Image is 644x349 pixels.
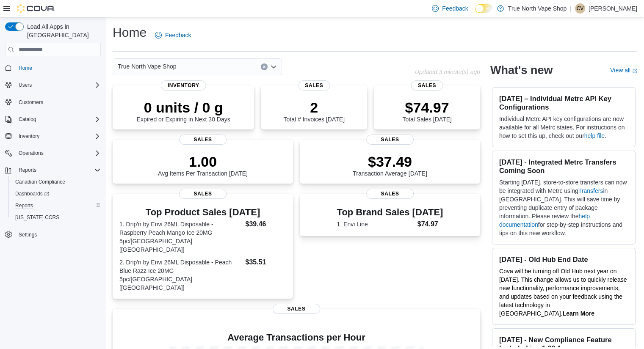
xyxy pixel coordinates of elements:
[415,69,480,75] p: Updated 3 minute(s) ago
[15,229,101,240] span: Settings
[113,24,146,41] h1: Home
[8,188,104,200] a: Dashboards
[499,213,590,228] a: help documentation
[15,131,43,141] button: Inventory
[8,176,104,188] button: Canadian Compliance
[19,167,36,173] span: Reports
[5,58,101,263] nav: Complex example
[2,96,104,108] button: Customers
[575,3,585,14] div: corry vaniersel
[499,158,628,175] h3: [DATE] - Integrated Metrc Transfers Coming Soon
[24,22,101,39] span: Load All Apps in [GEOGRAPHIC_DATA]
[15,179,65,185] span: Canadian Compliance
[417,219,443,229] dd: $74.97
[610,67,637,74] a: View allExternal link
[15,114,39,124] button: Catalog
[577,3,584,14] span: cv
[12,189,53,199] a: Dashboards
[19,150,44,157] span: Operations
[12,177,101,187] span: Canadian Compliance
[2,61,104,74] button: Home
[402,99,451,116] p: $74.97
[499,268,627,317] span: Cova will be turning off Old Hub next year on [DATE]. This change allows us to quickly release ne...
[366,189,414,199] span: Sales
[8,200,104,212] button: Reports
[15,97,47,107] a: Customers
[19,99,43,106] span: Customers
[15,62,101,73] span: Home
[570,3,572,14] p: |
[402,99,451,123] div: Total Sales [DATE]
[283,99,344,116] p: 2
[15,230,40,240] a: Settings
[584,132,605,139] a: help file
[19,116,36,123] span: Catalog
[119,207,286,217] h3: Top Product Sales [DATE]
[562,310,594,317] a: Learn More
[2,228,104,241] button: Settings
[161,80,206,91] span: Inventory
[337,207,443,217] h3: Top Brand Sales [DATE]
[12,212,63,223] a: [US_STATE] CCRS
[15,97,101,107] span: Customers
[245,257,286,267] dd: $35.51
[158,153,248,170] p: 1.00
[12,201,36,211] a: Reports
[15,131,101,141] span: Inventory
[119,220,242,254] dt: 1. Drip'n by Envi 26ML Disposable - Raspberry Peach Mango Ice 20MG 5pc/[GEOGRAPHIC_DATA] [[GEOGRA...
[119,258,242,292] dt: 2. Drip'n by Envi 26ML Disposable - Peach Blue Razz Ice 20MG 5pc/[GEOGRAPHIC_DATA] [[GEOGRAPHIC_D...
[137,99,230,123] div: Expired or Expiring in Next 30 Days
[2,130,104,142] button: Inventory
[273,304,320,314] span: Sales
[353,153,427,170] p: $37.49
[15,214,59,221] span: [US_STATE] CCRS
[499,255,628,264] h3: [DATE] - Old Hub End Date
[499,115,628,140] p: Individual Metrc API key configurations are now available for all Metrc states. For instructions ...
[366,135,414,145] span: Sales
[179,135,227,145] span: Sales
[283,99,344,123] div: Total # Invoices [DATE]
[15,80,101,90] span: Users
[261,63,268,70] button: Clear input
[578,187,603,194] a: Transfers
[15,190,49,197] span: Dashboards
[15,114,101,124] span: Catalog
[2,113,104,125] button: Catalog
[165,31,191,39] span: Feedback
[15,202,33,209] span: Reports
[508,3,567,14] p: True North Vape Shop
[499,94,628,111] h3: [DATE] – Individual Metrc API Key Configurations
[118,61,177,71] span: True North Vape Shop
[475,4,493,13] input: Dark Mode
[15,63,36,73] a: Home
[15,165,40,175] button: Reports
[442,4,468,13] span: Feedback
[8,212,104,223] button: [US_STATE] CCRS
[12,177,69,187] a: Canadian Compliance
[158,153,248,177] div: Avg Items Per Transaction [DATE]
[12,201,101,211] span: Reports
[19,65,32,71] span: Home
[499,178,628,237] p: Starting [DATE], store-to-store transfers can now be integrated with Metrc using in [GEOGRAPHIC_D...
[337,220,414,228] dt: 1. Envi Line
[12,189,101,199] span: Dashboards
[298,80,330,91] span: Sales
[152,27,194,44] a: Feedback
[15,80,35,90] button: Users
[17,4,55,13] img: Cova
[2,147,104,159] button: Operations
[15,165,101,175] span: Reports
[2,79,104,91] button: Users
[15,148,47,158] button: Operations
[589,3,637,14] p: [PERSON_NAME]
[15,148,101,158] span: Operations
[19,133,39,140] span: Inventory
[19,231,37,238] span: Settings
[353,153,427,177] div: Transaction Average [DATE]
[119,333,473,343] h4: Average Transactions per Hour
[270,63,277,70] button: Open list of options
[632,69,637,74] svg: External link
[490,63,553,77] h2: What's new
